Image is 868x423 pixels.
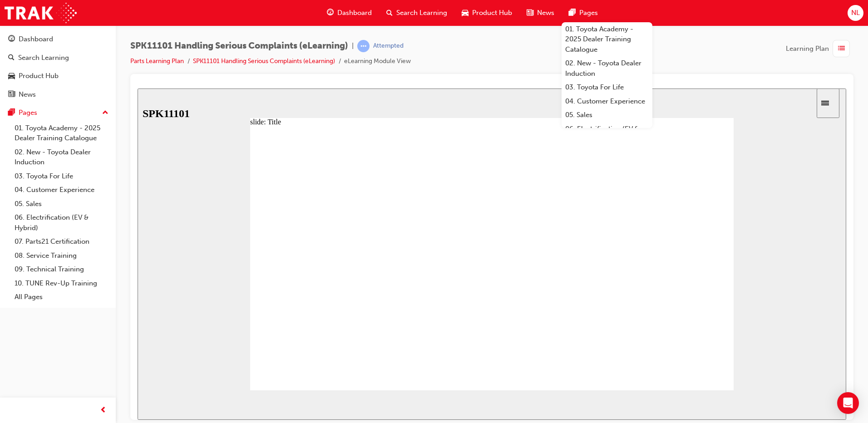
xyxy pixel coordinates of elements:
[837,392,859,414] div: Open Intercom Messenger
[11,145,112,169] a: 02. New - Toyota Dealer Induction
[344,56,411,67] li: eLearning Module View
[472,8,512,18] span: Product Hub
[352,41,354,51] span: |
[462,7,469,19] span: car-icon
[562,22,652,57] a: 01. Toyota Academy - 2025 Dealer Training Catalogue
[4,104,112,121] button: Pages
[519,4,562,22] a: news-iconNews
[11,262,112,276] a: 09. Technical Training
[327,7,334,19] span: guage-icon
[851,8,860,18] span: NL
[8,35,15,44] span: guage-icon
[562,94,652,108] a: 04. Customer Experience
[838,43,845,54] span: list-icon
[8,54,15,62] span: search-icon
[4,31,112,48] a: Dashboard
[11,235,112,249] a: 07. Parts21 Certification
[100,405,107,416] span: prev-icon
[357,40,370,52] span: learningRecordVerb_ATTEMPT-icon
[562,80,652,94] a: 03. Toyota For Life
[11,290,112,304] a: All Pages
[386,7,393,19] span: search-icon
[579,8,598,18] span: Pages
[562,56,652,80] a: 02. New - Toyota Dealer Induction
[11,249,112,263] a: 08. Service Training
[569,7,576,19] span: pages-icon
[8,72,15,80] span: car-icon
[11,121,112,145] a: 01. Toyota Academy - 2025 Dealer Training Catalogue
[8,109,15,117] span: pages-icon
[19,71,59,81] div: Product Hub
[8,91,15,99] span: news-icon
[5,3,77,23] img: Trak
[11,183,112,197] a: 04. Customer Experience
[537,8,554,18] span: News
[396,8,447,18] span: Search Learning
[11,276,112,290] a: 10. TUNE Rev-Up Training
[786,44,829,54] span: Learning Plan
[11,197,112,211] a: 05. Sales
[18,53,69,63] div: Search Learning
[562,4,605,22] a: pages-iconPages
[786,40,853,57] button: Learning Plan
[19,108,37,118] div: Pages
[373,42,404,50] div: Attempted
[19,89,36,100] div: News
[527,7,533,19] span: news-icon
[19,34,53,44] div: Dashboard
[11,169,112,183] a: 03. Toyota For Life
[337,8,372,18] span: Dashboard
[562,108,652,122] a: 05. Sales
[102,107,108,119] span: up-icon
[4,86,112,103] a: News
[4,29,112,104] button: DashboardSearch LearningProduct HubNews
[379,4,454,22] a: search-iconSearch Learning
[320,4,379,22] a: guage-iconDashboard
[130,57,184,65] a: Parts Learning Plan
[848,5,863,21] button: NL
[11,211,112,235] a: 06. Electrification (EV & Hybrid)
[454,4,519,22] a: car-iconProduct Hub
[130,41,348,51] span: SPK11101 Handling Serious Complaints (eLearning)
[4,68,112,84] a: Product Hub
[562,122,652,146] a: 06. Electrification (EV & Hybrid)
[4,49,112,66] a: Search Learning
[193,57,335,65] a: SPK11101 Handling Serious Complaints (eLearning)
